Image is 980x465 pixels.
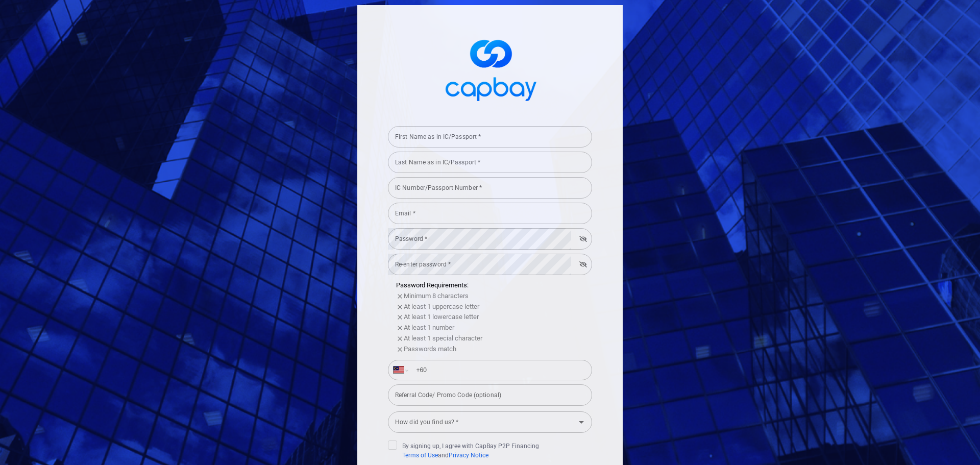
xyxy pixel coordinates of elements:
[410,362,586,378] input: Enter phone number *
[396,281,469,289] span: Password Requirements:
[388,440,539,460] span: By signing up, I agree with CapBay P2P Financing and
[404,292,469,300] span: Minimum 8 characters
[574,415,589,429] button: Open
[404,324,454,331] span: At least 1 number
[404,334,482,342] span: At least 1 special character
[404,303,479,310] span: At least 1 uppercase letter
[449,452,488,459] a: Privacy Notice
[439,31,541,107] img: logo
[404,345,456,353] span: Passwords match
[404,313,479,321] span: At least 1 lowercase letter
[402,452,438,459] a: Terms of Use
